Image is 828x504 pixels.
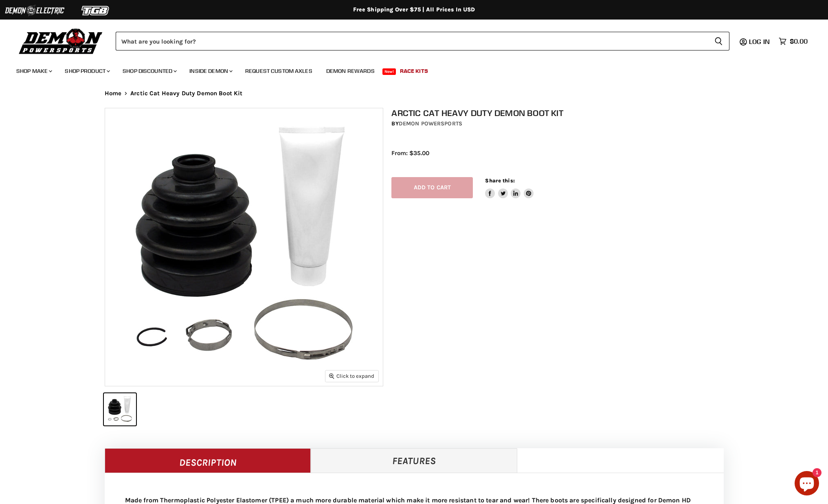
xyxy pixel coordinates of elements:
[130,90,242,97] span: Arctic Cat Heavy Duty Demon Boot Kit
[183,63,237,79] a: Inside Demon
[391,119,732,128] div: by
[10,59,806,79] ul: Main menu
[329,373,374,379] span: Click to expand
[485,177,514,184] span: Share this:
[708,32,729,50] button: Search
[320,63,381,79] a: Demon Rewards
[116,32,708,50] input: Search
[116,63,182,79] a: Shop Discounted
[105,108,383,386] img: IMAGE
[4,3,65,18] img: Demon Electric Logo 2
[16,26,105,55] img: Demon Powersports
[745,38,775,45] a: Log in
[792,471,821,497] inbox-online-store-chat: Shopify online store chat
[394,63,434,79] a: Race Kits
[88,6,740,13] div: Free Shipping Over $75 | All Prices In USD
[116,32,729,50] form: Product
[59,63,115,79] a: Shop Product
[311,448,517,473] a: Features
[391,108,732,118] h1: Arctic Cat Heavy Duty Demon Boot Kit
[65,3,126,18] img: TGB Logo 2
[382,68,396,75] span: New!
[325,370,378,381] button: Click to expand
[10,63,57,79] a: Shop Make
[104,393,136,425] button: IMAGE thumbnail
[399,120,462,127] a: Demon Powersports
[105,448,311,473] a: Description
[391,149,429,157] span: From: $35.00
[105,90,122,97] a: Home
[775,35,812,47] a: $0.00
[88,90,740,97] nav: Breadcrumbs
[485,177,534,199] aside: Share this:
[790,37,808,45] span: $0.00
[749,37,770,46] span: Log in
[239,63,318,79] a: Request Custom Axles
